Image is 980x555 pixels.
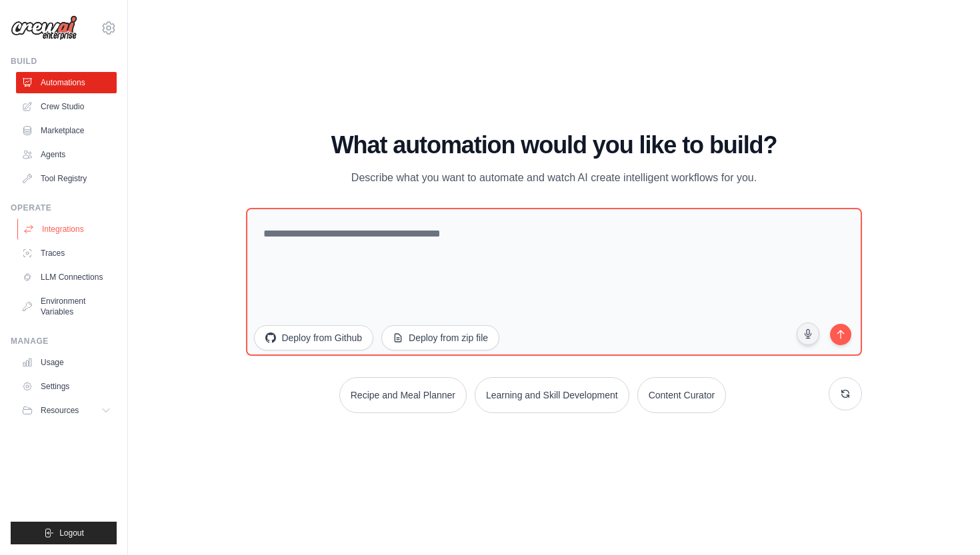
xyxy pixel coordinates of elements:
a: Usage [16,352,117,373]
button: Logout [11,522,117,544]
a: Tool Registry [16,168,117,189]
img: Logo [11,15,77,41]
a: LLM Connections [16,267,117,288]
a: Integrations [17,219,118,240]
a: Agents [16,144,117,165]
span: Logout [59,528,84,538]
span: Resources [41,405,79,416]
button: Deploy from zip file [381,325,499,350]
a: Automations [16,72,117,93]
button: Content Curator [637,377,727,413]
h1: What automation would you like to build? [246,132,861,159]
button: Resources [16,400,117,421]
p: Describe what you want to automate and watch AI create intelligent workflows for you. [330,169,778,187]
button: Recipe and Meal Planner [339,377,467,413]
a: Environment Variables [16,290,117,322]
a: Marketplace [16,120,117,141]
button: Deploy from Github [254,325,373,350]
div: Operate [11,203,117,213]
button: Learning and Skill Development [475,377,629,413]
a: Crew Studio [16,96,117,117]
a: Traces [16,243,117,264]
div: Build [11,56,117,67]
div: Manage [11,336,117,346]
a: Settings [16,376,117,397]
